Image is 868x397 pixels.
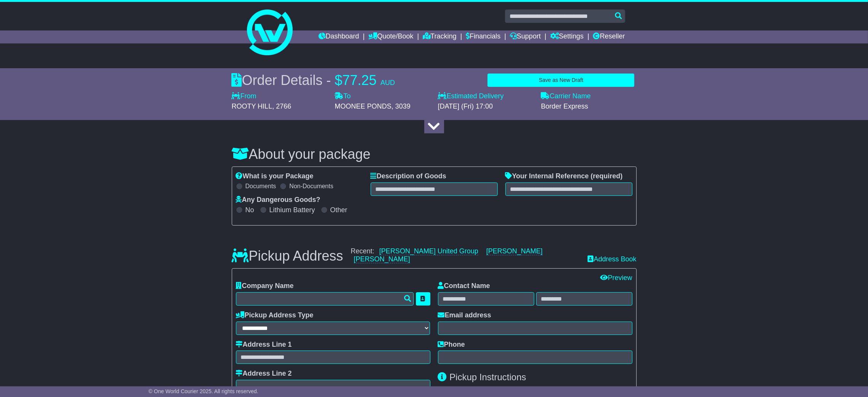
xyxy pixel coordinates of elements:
label: Carrier Name [541,92,591,101]
a: Tracking [423,30,456,43]
label: Pickup Address Type [236,311,314,320]
a: Settings [550,30,584,43]
label: Documents [245,182,276,190]
label: No [245,206,254,215]
span: $ [335,72,342,88]
a: [PERSON_NAME] [486,247,543,255]
a: [PERSON_NAME] [354,255,410,263]
label: What is your Package [236,172,314,181]
label: Address Line 1 [236,341,292,349]
h3: Pickup Address [232,248,343,264]
span: ROOTY HILL [232,102,272,110]
a: Financials [466,30,500,43]
a: Preview [600,274,632,282]
span: AUD [381,79,395,86]
div: [DATE] (Fri) 17:00 [438,102,534,111]
label: Email address [438,311,491,320]
div: Recent: [351,247,580,264]
label: Lithium Battery [269,206,315,215]
span: , 3039 [392,102,411,110]
a: Quote/Book [368,30,413,43]
label: Other [330,206,347,215]
label: To [335,92,351,101]
h3: About your package [232,147,637,162]
label: Address Line 2 [236,370,292,378]
a: Dashboard [319,30,359,43]
label: Your Internal Reference (required) [505,172,623,181]
label: Contact Name [438,282,490,290]
label: Non-Documents [289,182,333,190]
a: Reseller [593,30,625,43]
label: Description of Goods [371,172,446,181]
span: © One World Courier 2025. All rights reserved. [148,388,258,394]
label: Phone [438,341,465,349]
a: Support [510,30,541,43]
label: Any Dangerous Goods? [236,196,320,204]
span: 77.25 [342,72,377,88]
label: Estimated Delivery [438,92,534,101]
span: MOONEE PONDS [335,102,392,110]
label: From [232,92,256,101]
button: Save as New Draft [487,74,634,87]
div: Border Express [541,102,637,111]
label: Company Name [236,282,294,290]
a: Address Book [588,255,636,264]
div: Order Details - [232,72,395,88]
span: , 2766 [272,102,291,110]
span: Pickup Instructions [449,372,526,382]
a: [PERSON_NAME] United Group [379,247,478,255]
